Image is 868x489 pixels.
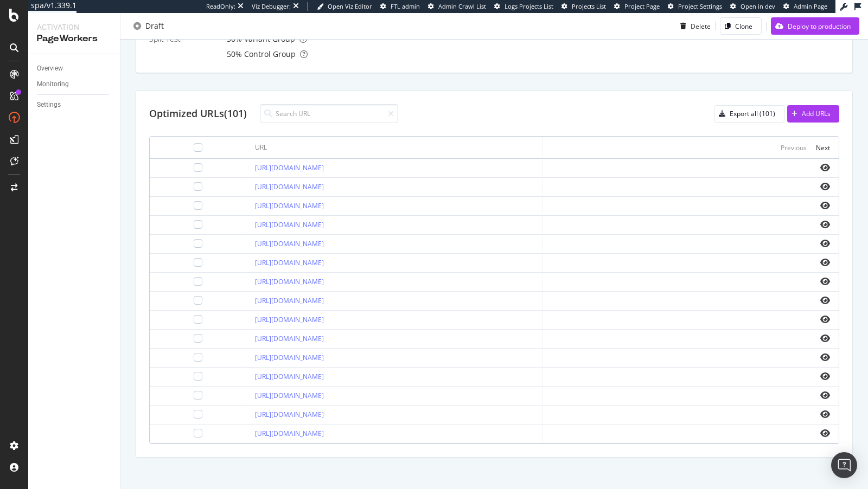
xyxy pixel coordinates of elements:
[494,2,553,11] a: Logs Projects List
[255,372,324,381] a: [URL][DOMAIN_NAME]
[741,2,775,10] span: Open in dev
[820,315,830,324] i: eye
[820,410,830,419] i: eye
[730,109,775,118] div: Export all (101)
[816,143,830,152] div: Next
[820,277,830,286] i: eye
[255,201,324,210] a: [URL][DOMAIN_NAME]
[820,353,830,362] i: eye
[820,163,830,172] i: eye
[820,220,830,229] i: eye
[428,2,486,11] a: Admin Crawl List
[624,2,660,10] span: Project Page
[820,258,830,267] i: eye
[206,2,235,11] div: ReadOnly:
[255,239,324,248] a: [URL][DOMAIN_NAME]
[255,429,324,438] a: [URL][DOMAIN_NAME]
[391,2,420,10] span: FTL admin
[37,99,112,111] a: Settings
[37,22,111,33] div: Activation
[255,220,324,229] a: [URL][DOMAIN_NAME]
[149,107,247,121] div: Optimized URLs (101)
[781,141,807,154] button: Previous
[255,182,324,191] a: [URL][DOMAIN_NAME]
[145,21,164,31] div: Draft
[260,104,398,123] input: Search URL
[227,49,839,60] div: 50 % Control Group
[816,141,830,154] button: Next
[614,2,660,11] a: Project Page
[328,2,372,10] span: Open Viz Editor
[771,17,859,35] button: Deploy to production
[505,2,553,10] span: Logs Projects List
[317,2,372,11] a: Open Viz Editor
[735,21,752,30] div: Clone
[820,372,830,381] i: eye
[37,63,63,74] div: Overview
[252,2,291,11] div: Viz Debugger:
[255,277,324,286] a: [URL][DOMAIN_NAME]
[255,410,324,419] a: [URL][DOMAIN_NAME]
[820,391,830,400] i: eye
[37,33,111,45] div: PageWorkers
[781,143,807,152] div: Previous
[794,2,827,10] span: Admin Page
[831,452,857,478] div: Open Intercom Messenger
[730,2,775,11] a: Open in dev
[802,109,831,118] div: Add URLs
[678,2,722,10] span: Project Settings
[820,182,830,191] i: eye
[380,2,420,11] a: FTL admin
[783,2,827,11] a: Admin Page
[255,334,324,343] a: [URL][DOMAIN_NAME]
[788,21,851,30] div: Deploy to production
[37,79,112,90] a: Monitoring
[255,315,324,324] a: [URL][DOMAIN_NAME]
[676,17,711,35] button: Delete
[820,334,830,343] i: eye
[255,391,324,400] a: [URL][DOMAIN_NAME]
[37,63,112,74] a: Overview
[255,296,324,305] a: [URL][DOMAIN_NAME]
[572,2,606,10] span: Projects List
[255,163,324,172] a: [URL][DOMAIN_NAME]
[561,2,606,11] a: Projects List
[820,239,830,248] i: eye
[255,143,267,152] div: URL
[820,296,830,305] i: eye
[720,17,762,35] button: Clone
[438,2,486,10] span: Admin Crawl List
[787,105,839,123] button: Add URLs
[255,353,324,362] a: [URL][DOMAIN_NAME]
[255,258,324,267] a: [URL][DOMAIN_NAME]
[714,105,784,123] button: Export all (101)
[820,429,830,437] i: eye
[37,79,69,90] div: Monitoring
[691,21,711,30] div: Delete
[37,99,61,111] div: Settings
[820,201,830,210] i: eye
[668,2,722,11] a: Project Settings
